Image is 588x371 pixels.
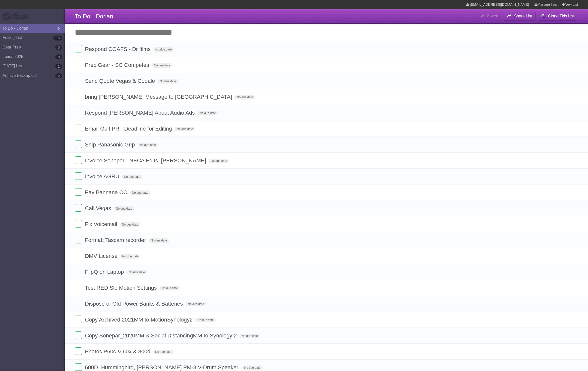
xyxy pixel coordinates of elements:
label: Done [75,347,82,355]
label: Done [75,77,82,84]
span: Respond [PERSON_NAME] About Audio Ads [85,110,196,116]
button: Share List [503,12,536,21]
span: No due date [239,334,260,338]
b: 2 [55,73,62,78]
span: Test RED Slo Motion Settings [85,285,158,291]
label: Done [75,61,82,68]
span: Copy Archived 2021MM to MotionSynology2 [85,317,194,323]
label: Done [75,316,82,323]
span: No due date [160,286,180,290]
span: No due date [130,190,150,195]
button: Clone This List [537,12,578,21]
span: No due date [195,318,216,322]
label: Done [75,300,82,307]
span: Fix Voicemail [85,221,118,227]
b: Saved [487,14,498,18]
span: No due date [198,111,218,115]
label: Done [75,268,82,275]
b: 1 [55,64,62,69]
span: Photos P60c & 60x & 300d [85,348,152,355]
span: No due date [149,238,169,243]
span: No due date [209,159,229,163]
label: Done [75,331,82,339]
span: Formatt Tascam recorder [85,237,147,243]
label: Done [75,140,82,148]
span: DMV License [85,253,119,259]
span: Invoice Sonepar - NECA Edits, [PERSON_NAME] [85,157,207,164]
span: FlipQ on Laptop [85,269,125,275]
span: bring [PERSON_NAME] Message to [GEOGRAPHIC_DATA] [85,94,233,100]
label: Done [75,156,82,164]
span: Respond COAFS - Dr films [85,46,152,52]
span: Ship Panasonic Grip [85,141,136,148]
label: Done [75,363,82,371]
span: No due date [153,47,174,52]
label: Done [75,45,82,52]
label: Done [75,109,82,116]
span: No due date [235,95,255,99]
div: Flask [2,12,32,21]
label: Done [75,284,82,291]
label: Done [75,252,82,259]
span: No due date [175,127,195,131]
span: No due date [138,143,158,147]
label: Done [75,93,82,100]
span: No due date [120,222,140,227]
span: No due date [114,206,134,211]
span: No due date [122,175,142,179]
b: Clone This List [548,14,574,18]
span: No due date [120,254,140,259]
label: Done [75,236,82,243]
span: No due date [153,350,173,354]
span: Email Gulf PR - Deadline for Editing [85,126,173,132]
span: 600D, Hummingbird, [PERSON_NAME] PM-3 V-Drum Speaker, [85,364,241,371]
span: To Do - Dorian [75,13,113,20]
span: Prep Gear - SC Competes [85,62,150,68]
span: Copy Sonepar_2020MM & Social DistancingMM to Synology 2 [85,332,238,339]
span: Call Vegas [85,205,112,211]
span: No due date [127,270,147,275]
b: 15 [53,36,62,41]
label: Done [75,204,82,212]
span: No due date [186,302,206,306]
label: Done [75,220,82,228]
span: Pay Bannana CC [85,189,128,195]
span: Invoice AGRU [85,173,120,180]
label: Done [75,188,82,196]
span: No due date [158,79,178,84]
label: Done [75,125,82,132]
span: Dispose of Old Power Banks & Batteries [85,301,184,307]
label: Done [75,172,82,180]
b: 8 [55,54,62,59]
b: Share List [514,14,532,18]
span: Send Quote Vegas & Codale [85,78,156,84]
span: No due date [242,366,262,370]
b: 0 [55,45,62,50]
span: No due date [152,63,172,68]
